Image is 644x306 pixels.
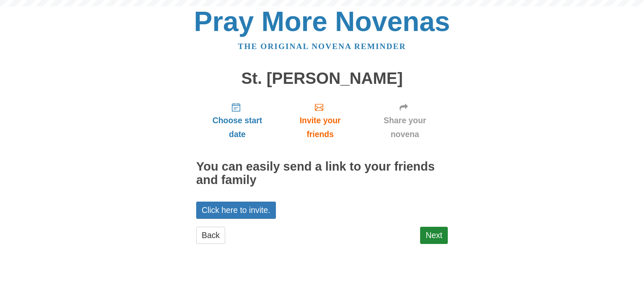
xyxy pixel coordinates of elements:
[196,96,278,145] a: Choose start date
[196,227,225,244] a: Back
[196,70,448,88] h1: St. [PERSON_NAME]
[370,114,439,141] span: Share your novena
[196,202,276,219] a: Click here to invite.
[362,96,448,145] a: Share your novena
[205,114,270,141] span: Choose start date
[278,96,362,145] a: Invite your friends
[420,227,448,244] a: Next
[287,114,353,141] span: Invite your friends
[194,6,450,37] a: Pray More Novenas
[196,160,448,187] h2: You can easily send a link to your friends and family
[238,42,406,51] a: The original novena reminder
